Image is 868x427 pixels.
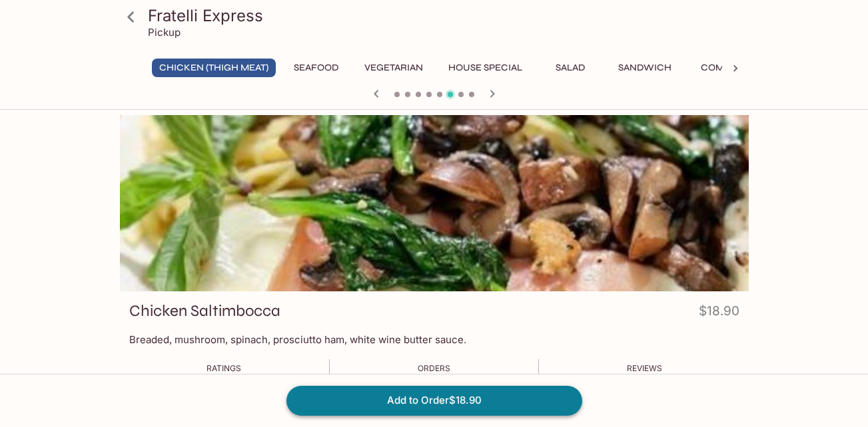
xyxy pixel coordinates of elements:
button: Salad [540,59,600,77]
h3: Fratelli Express [148,5,743,26]
button: Sandwich [611,59,679,77]
button: Vegetarian [357,59,430,77]
p: Breaded, mushroom, spinach, prosciutto ham, white wine butter sauce. [129,333,739,346]
button: Combo [689,59,749,77]
h4: $18.90 [699,301,739,327]
h3: Chicken Saltimbocca [129,301,280,321]
button: Seafood [286,59,346,77]
div: Chicken Saltimbocca [120,115,749,291]
button: Add to Order$18.90 [286,386,582,415]
span: Ratings [207,363,241,373]
p: Pickup [148,26,181,39]
span: Orders [418,363,450,373]
span: Reviews [627,363,662,373]
button: Chicken (Thigh Meat) [152,59,276,77]
button: House Special [441,59,530,77]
